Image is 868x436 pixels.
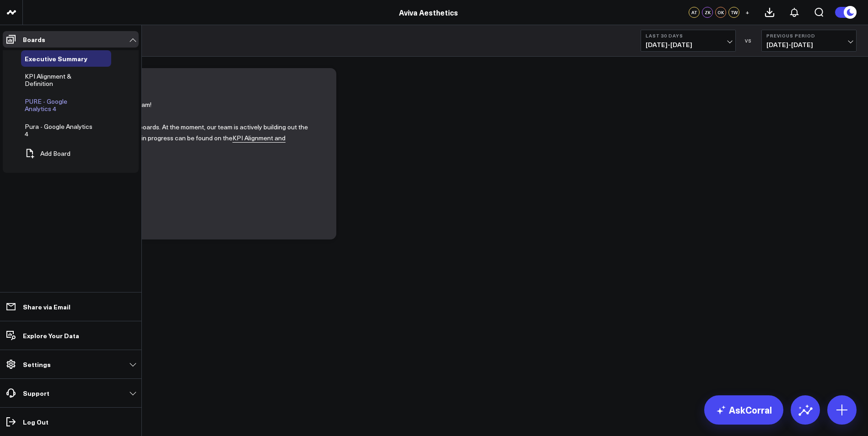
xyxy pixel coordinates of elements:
[25,73,94,87] a: KPI Alignment & Definition
[740,38,757,43] div: VS
[21,144,70,164] button: Add Board
[702,7,713,18] div: ZK
[41,99,323,111] p: Hi [PERSON_NAME] Aesthetics team!
[23,332,79,339] p: Explore Your Data
[23,36,45,43] p: Boards
[41,122,323,155] p: Welcome to your CorralData dashboards. At the moment, our team is actively building out the Aviva...
[25,54,87,63] span: Executive Summary
[704,395,783,425] a: AskCorral
[25,98,94,112] a: PURE - Google Analytics 4
[23,361,51,368] p: Settings
[641,30,736,52] button: Last 30 Days[DATE]-[DATE]
[25,122,92,138] span: Pura - Google Analytics 4
[766,33,852,38] b: Previous Period
[23,303,70,310] p: Share via Email
[25,72,71,88] span: KPI Alignment & Definition
[766,41,852,48] span: [DATE] - [DATE]
[689,7,700,18] div: AT
[646,41,731,48] span: [DATE] - [DATE]
[715,7,726,18] div: OK
[23,418,49,425] p: Log Out
[742,7,753,18] button: +
[25,55,87,62] a: Executive Summary
[25,97,67,113] span: PURE - Google Analytics 4
[745,9,749,16] span: +
[399,7,458,17] a: Aviva Aesthetics
[728,7,739,18] div: TW
[646,33,731,38] b: Last 30 Days
[23,389,49,397] p: Support
[25,123,94,138] a: Pura - Google Analytics 4
[761,30,857,52] button: Previous Period[DATE]-[DATE]
[3,414,139,430] a: Log Out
